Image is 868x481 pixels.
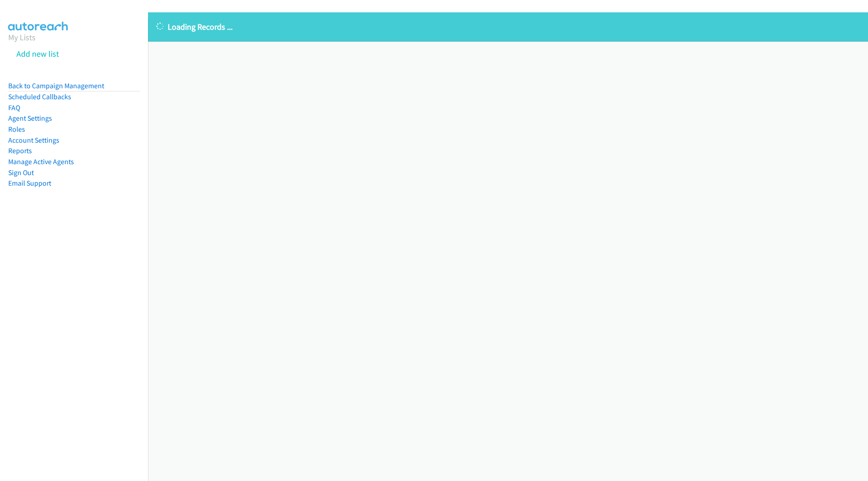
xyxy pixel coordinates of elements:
[156,21,860,33] p: Loading Records ...
[8,103,20,112] a: FAQ
[8,157,74,166] a: Manage Active Agents
[8,92,71,101] a: Scheduled Callbacks
[8,81,104,90] a: Back to Campaign Management
[8,125,25,134] a: Roles
[8,179,51,187] a: Email Support
[8,32,36,43] a: My Lists
[8,146,32,155] a: Reports
[16,48,59,59] a: Add new list
[8,136,59,144] a: Account Settings
[8,168,34,177] a: Sign Out
[8,114,52,123] a: Agent Settings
